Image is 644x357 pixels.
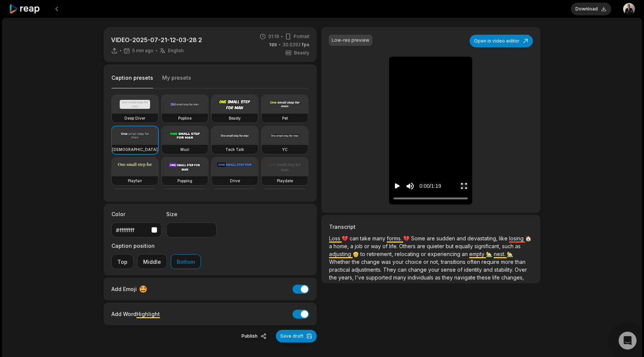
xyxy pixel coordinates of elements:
span: life [492,274,501,281]
div: Open Intercom Messenger [619,332,637,350]
span: home, [334,243,350,249]
span: significant, [474,243,502,249]
div: 0:00 / 1:19 [419,182,441,190]
span: fps [302,42,309,47]
span: a [350,243,355,249]
span: change [408,266,428,273]
span: retirement, [367,251,395,257]
span: change [361,259,381,265]
span: English [168,48,184,54]
span: your [392,259,405,265]
button: Bottom [171,254,201,269]
span: they [442,274,454,281]
span: devastating, [467,235,499,241]
span: of [382,243,389,249]
p: 💔 💔 🏠 👴 🏡 🏡 🌟 🌟 🤝 🤝 📞 📞 📞 🔍 [329,234,533,281]
span: empty [469,251,486,257]
span: your [428,266,441,273]
span: Whether [329,259,352,265]
h3: Popping [177,178,192,184]
h3: YC [282,146,288,152]
span: many [393,274,408,281]
span: require [482,259,501,265]
span: 🤩 [139,284,147,294]
span: was [381,259,392,265]
span: the [329,274,338,281]
h3: Playfair [128,178,142,184]
h3: Popline [178,115,192,121]
span: 30.0292 [282,41,309,48]
span: identity [464,266,483,273]
span: sense [441,266,457,273]
button: Publish [237,330,271,342]
span: like [499,235,509,241]
span: more [501,259,515,265]
span: individuals [408,274,435,281]
span: are [427,235,436,241]
span: stability. [494,266,515,273]
span: or [421,251,427,257]
span: job [355,243,364,249]
span: practical [329,266,351,273]
span: 01:19 [268,33,279,40]
span: can [350,235,360,241]
label: Caption position [111,242,201,250]
span: a [329,243,334,249]
span: or [364,243,371,249]
span: as [515,243,521,249]
div: Low-res preview [332,37,369,44]
span: but [446,243,455,249]
h3: Transcript [329,223,533,231]
h3: Mozi [180,146,189,152]
span: Add Emoji [111,285,137,293]
span: are [417,243,427,249]
span: an [462,251,469,257]
button: Enter Fullscreen [460,179,468,193]
span: as [435,274,442,281]
label: Size [166,210,217,218]
span: the [352,259,361,265]
h3: Pet [282,115,288,121]
span: of [457,266,464,273]
span: many [372,235,387,241]
div: Add Word [111,309,160,319]
span: experiencing [427,251,462,257]
span: adjusting [329,251,353,257]
button: Caption presets [111,74,153,89]
span: Loss [329,235,342,241]
p: VIDEO-2025-07-21-12-03-28 2 [111,35,202,44]
span: I've [355,274,366,281]
span: often [467,259,482,265]
span: equally [455,243,474,249]
span: these [477,274,492,281]
h3: Beasty [229,115,241,121]
span: way [371,243,382,249]
button: #ffffffff [111,222,162,237]
span: navigate [454,274,477,281]
span: Others [399,243,417,249]
div: #ffffffff [116,226,148,234]
button: Play video [394,179,401,193]
button: Top [111,254,133,269]
span: years, [338,274,355,281]
span: can [398,266,408,273]
label: Color [111,210,162,218]
span: adjustments. [351,266,383,273]
span: supported [366,274,393,281]
button: My presets [162,74,191,88]
button: Open in video editor [470,35,533,47]
span: Beasty [294,50,309,56]
span: than [515,259,525,265]
button: Save draft [276,330,317,342]
span: 5 min ago [132,48,154,54]
h3: [DEMOGRAPHIC_DATA] [112,146,158,152]
h3: Tech Talk [225,146,244,152]
span: Highlight [136,311,160,317]
h3: Playdate [277,178,293,184]
button: Download [571,3,611,15]
span: Over [515,266,527,273]
span: sudden [436,235,457,241]
span: Some [411,235,427,241]
button: Mute sound [405,181,415,191]
span: and [457,235,467,241]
